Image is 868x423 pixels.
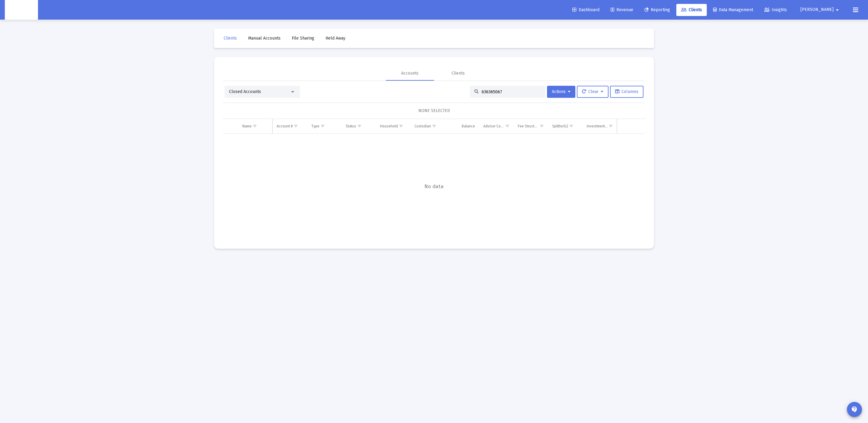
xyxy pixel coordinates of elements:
span: Show filter options for column 'Household' [399,124,403,128]
td: Column Splitter(s) [548,119,582,133]
span: Show filter options for column 'Type' [320,124,325,128]
a: Clients [676,4,707,16]
img: Dashboard [9,4,33,16]
div: Type [311,124,319,129]
span: Show filter options for column 'Name' [253,124,257,128]
a: Insights [759,4,792,16]
a: Reporting [640,4,675,16]
a: Clients [219,32,242,44]
span: Reporting [644,7,670,12]
span: No data [223,183,645,190]
a: Revenue [606,4,638,16]
td: Column Type [307,119,341,133]
button: Actions [547,86,575,98]
span: Clients [681,7,702,12]
div: Fee Structure(s) [518,124,539,129]
div: Clients [451,70,465,76]
td: Column Household [376,119,410,133]
div: Status [346,124,356,129]
td: Column Account # [272,119,307,133]
span: Show filter options for column 'Advisor Code' [505,124,510,128]
td: Column Advisor Code [479,119,514,133]
span: Insights [764,7,787,12]
span: Data Management [713,7,753,12]
span: Actions [552,89,571,94]
div: Splitter(s) [552,124,568,129]
span: Show filter options for column 'Investment Model' [609,124,613,128]
span: Clients [224,36,237,41]
div: NONE SELECTED [228,108,640,114]
a: File Sharing [287,32,319,44]
a: Dashboard [568,4,604,16]
mat-icon: contact_support [851,406,858,413]
span: Closed Accounts [229,89,261,94]
span: Show filter options for column 'Custodian' [432,124,436,128]
div: Household [380,124,398,129]
span: Held Away [325,36,345,41]
td: Column Custodian [410,119,445,133]
td: Column Investment Model [583,119,617,133]
span: Show filter options for column 'Splitter(s)' [569,124,574,128]
a: Held Away [321,32,350,44]
span: Show filter options for column 'Account #' [294,124,298,128]
span: Columns [615,89,638,94]
td: Column Name [238,119,272,133]
button: Columns [610,86,643,98]
button: [PERSON_NAME] [793,4,848,16]
span: Clear [582,89,603,94]
div: Name [242,124,252,129]
div: Investment Model [587,124,608,129]
div: Advisor Code [483,124,504,129]
span: Show filter options for column 'Fee Structure(s)' [539,124,544,128]
td: Column Status [341,119,376,133]
div: Balance [462,124,475,129]
span: [PERSON_NAME] [800,7,834,12]
div: Accounts [401,70,419,76]
div: Data grid [223,119,645,240]
td: Column Balance [445,119,479,133]
span: File Sharing [292,36,314,41]
td: Column Fee Structure(s) [514,119,548,133]
span: Revenue [611,7,633,12]
mat-icon: arrow_drop_down [834,4,841,16]
input: Search [482,89,541,95]
span: Manual Accounts [248,36,281,41]
a: Data Management [708,4,758,16]
div: Account # [277,124,293,129]
div: Custodian [414,124,431,129]
button: Clear [577,86,609,98]
a: Manual Accounts [243,32,285,44]
span: Show filter options for column 'Status' [357,124,362,128]
span: Dashboard [572,7,599,12]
